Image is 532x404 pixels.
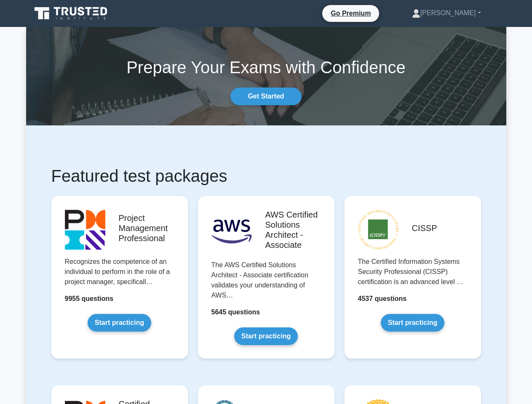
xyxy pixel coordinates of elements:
[230,88,301,105] a: Get Started
[51,166,481,186] h1: Featured test packages
[392,5,501,21] a: [PERSON_NAME]
[88,314,151,332] a: Start practicing
[26,57,506,77] h1: Prepare Your Exams with Confidence
[326,8,376,19] a: Go Premium
[381,314,444,332] a: Start practicing
[234,327,298,345] a: Start practicing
